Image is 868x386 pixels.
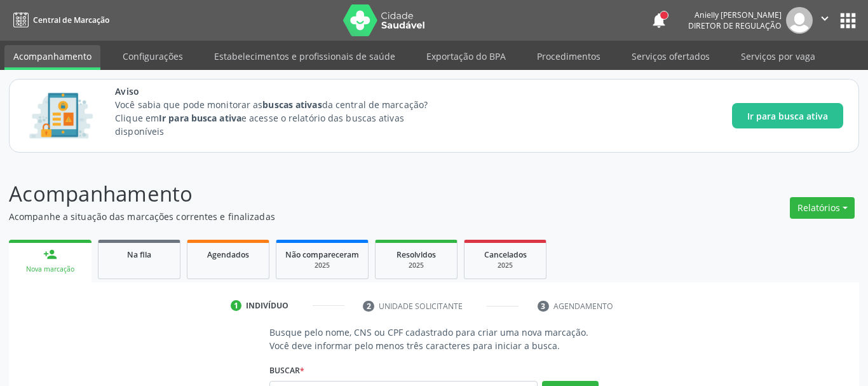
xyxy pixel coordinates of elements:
div: Nova marcação [18,265,83,274]
div: person_add [43,247,57,261]
button:  [813,7,837,34]
div: 2025 [285,261,359,270]
a: Acompanhamento [4,45,100,70]
div: Indivíduo [246,300,288,312]
a: Estabelecimentos e profissionais de saúde [205,45,404,67]
span: Agendados [207,249,249,260]
strong: buscas ativas [262,99,322,111]
div: 2025 [473,261,537,270]
strong: Ir para busca ativa [159,112,241,124]
a: Serviços por vaga [732,45,824,67]
a: Central de Marcação [9,10,109,31]
button: apps [837,10,859,32]
span: Diretor de regulação [688,20,782,31]
span: Resolvidos [397,249,436,260]
img: img [786,7,813,34]
span: Ir para busca ativa [747,109,828,123]
p: Acompanhamento [9,178,604,210]
div: 1 [231,300,242,312]
img: Imagem de CalloutCard [25,87,97,144]
div: 2025 [384,261,448,270]
a: Procedimentos [528,45,609,67]
span: Central de Marcação [33,15,109,25]
p: Acompanhe a situação das marcações correntes e finalizadas [9,210,604,223]
span: Aviso [115,85,451,98]
span: Não compareceram [285,249,359,260]
label: Buscar [269,361,304,381]
button: Relatórios [790,197,855,219]
a: Configurações [114,45,192,67]
p: Você sabia que pode monitorar as da central de marcação? Clique em e acesse o relatório das busca... [115,98,451,138]
span: Na fila [127,249,151,260]
i:  [818,11,832,25]
span: Cancelados [484,249,527,260]
div: Anielly [PERSON_NAME] [688,10,782,20]
a: Exportação do BPA [417,45,515,67]
p: Busque pelo nome, CNS ou CPF cadastrado para criar uma nova marcação. Você deve informar pelo men... [269,326,599,352]
button: notifications [650,11,668,29]
button: Ir para busca ativa [732,103,843,128]
a: Serviços ofertados [623,45,719,67]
